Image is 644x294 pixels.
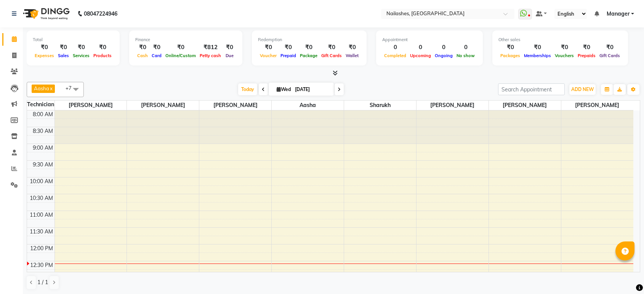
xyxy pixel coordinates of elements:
[571,86,594,92] span: ADD NEW
[561,101,633,110] span: [PERSON_NAME]
[198,53,223,58] span: Petty cash
[344,43,360,52] div: ₹0
[433,53,455,58] span: Ongoing
[382,43,408,52] div: 0
[163,43,198,52] div: ₹0
[49,85,53,91] a: x
[31,110,54,118] div: 8:00 AM
[135,43,150,52] div: ₹0
[56,53,71,58] span: Sales
[319,43,344,52] div: ₹0
[344,101,416,110] span: sharukh
[293,84,331,95] input: 2025-09-03
[127,101,199,110] span: [PERSON_NAME]
[31,127,54,135] div: 8:30 AM
[33,43,56,52] div: ₹0
[489,101,561,110] span: [PERSON_NAME]
[84,3,117,24] b: 08047224946
[31,144,54,152] div: 9:00 AM
[28,228,54,236] div: 11:30 AM
[319,53,344,58] span: Gift Cards
[238,83,257,95] span: Today
[455,43,477,52] div: 0
[258,37,360,43] div: Redemption
[498,43,522,52] div: ₹0
[607,10,630,18] span: Manager
[66,85,77,91] span: +7
[408,43,433,52] div: 0
[382,53,408,58] span: Completed
[298,53,319,58] span: Package
[71,43,91,52] div: ₹0
[135,53,150,58] span: Cash
[612,264,636,286] iframe: chat widget
[344,53,360,58] span: Wallet
[27,101,54,109] div: Technician
[417,101,489,110] span: [PERSON_NAME]
[553,43,576,52] div: ₹0
[598,43,622,52] div: ₹0
[71,53,91,58] span: Services
[19,3,72,24] img: logo
[150,53,163,58] span: Card
[275,86,293,92] span: Wed
[55,101,127,110] span: [PERSON_NAME]
[258,43,279,52] div: ₹0
[522,53,553,58] span: Memberships
[576,53,598,58] span: Prepaids
[56,43,71,52] div: ₹0
[279,53,298,58] span: Prepaid
[199,101,271,110] span: [PERSON_NAME]
[498,53,522,58] span: Packages
[279,43,298,52] div: ₹0
[29,261,54,269] div: 12:30 PM
[91,43,114,52] div: ₹0
[258,53,279,58] span: Voucher
[598,53,622,58] span: Gift Cards
[223,43,236,52] div: ₹0
[382,37,477,43] div: Appointment
[163,53,198,58] span: Online/Custom
[37,278,48,286] span: 1 / 1
[34,85,49,91] span: Aasha
[135,37,236,43] div: Finance
[576,43,598,52] div: ₹0
[28,211,54,219] div: 11:00 AM
[198,43,223,52] div: ₹812
[498,37,622,43] div: Other sales
[29,244,54,252] div: 12:00 PM
[569,84,596,95] button: ADD NEW
[298,43,319,52] div: ₹0
[522,43,553,52] div: ₹0
[433,43,455,52] div: 0
[33,53,56,58] span: Expenses
[408,53,433,58] span: Upcoming
[91,53,114,58] span: Products
[31,161,54,169] div: 9:30 AM
[553,53,576,58] span: Vouchers
[33,37,114,43] div: Total
[28,194,54,202] div: 10:30 AM
[498,83,565,95] input: Search Appointment
[272,101,344,110] span: Aasha
[150,43,163,52] div: ₹0
[455,53,477,58] span: No show
[224,53,235,58] span: Due
[28,177,54,185] div: 10:00 AM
